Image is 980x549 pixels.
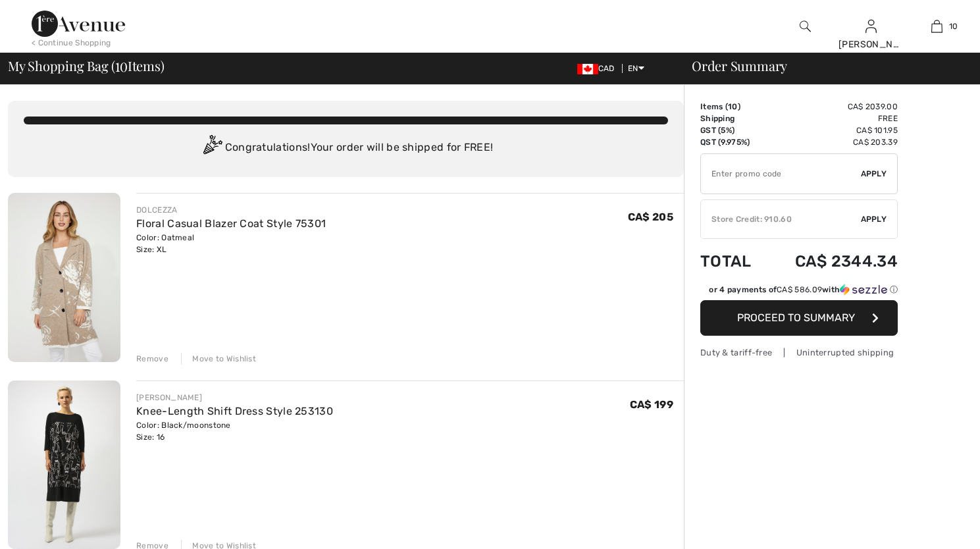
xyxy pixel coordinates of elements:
span: CAD [577,64,620,73]
td: CA$ 203.39 [765,136,898,148]
img: 1ère Avenue [32,11,125,37]
td: CA$ 101.95 [765,124,898,136]
img: My Bag [931,18,942,34]
div: DOLCEZZA [136,204,326,216]
span: My Shopping Bag ( Items) [8,59,165,72]
img: Congratulation2.svg [199,135,225,161]
div: Color: Oatmeal Size: XL [136,232,326,255]
span: 10 [728,102,738,111]
img: search the website [800,18,811,34]
div: < Continue Shopping [32,37,111,49]
td: GST (5%) [700,124,765,136]
span: EN [628,64,644,73]
span: Proceed to Summary [737,311,855,324]
a: 10 [904,18,969,34]
span: 10 [115,56,128,73]
div: [PERSON_NAME] [136,392,333,404]
img: My Info [865,18,877,34]
div: Duty & tariff-free | Uninterrupted shipping [700,346,898,359]
div: Store Credit: 910.60 [701,213,861,225]
div: Order Summary [676,59,972,72]
span: CA$ 205 [628,211,673,223]
a: Knee-Length Shift Dress Style 253130 [136,405,333,417]
div: Move to Wishlist [181,353,256,365]
div: or 4 payments of with [709,284,898,296]
div: [PERSON_NAME] [838,38,903,51]
td: CA$ 2039.00 [765,101,898,113]
div: Color: Black/moonstone Size: 16 [136,419,333,443]
input: Promo code [701,154,861,194]
div: Remove [136,353,168,365]
span: CA$ 586.09 [777,285,822,294]
img: Sezzle [840,284,887,296]
span: Apply [861,168,887,180]
td: CA$ 2344.34 [765,239,898,284]
a: Floral Casual Blazer Coat Style 75301 [136,217,326,230]
td: QST (9.975%) [700,136,765,148]
img: Knee-Length Shift Dress Style 253130 [8,380,120,549]
span: 10 [949,20,958,32]
div: Congratulations! Your order will be shipped for FREE! [24,135,668,161]
img: Floral Casual Blazer Coat Style 75301 [8,193,120,362]
td: Shipping [700,113,765,124]
div: or 4 payments ofCA$ 586.09withSezzle Click to learn more about Sezzle [700,284,898,300]
img: Canadian Dollar [577,64,598,74]
button: Proceed to Summary [700,300,898,336]
a: Sign In [865,20,877,32]
span: CA$ 199 [630,398,673,411]
span: Apply [861,213,887,225]
td: Free [765,113,898,124]
td: Items ( ) [700,101,765,113]
td: Total [700,239,765,284]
